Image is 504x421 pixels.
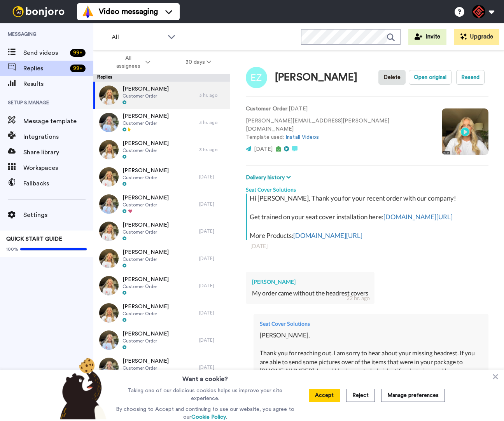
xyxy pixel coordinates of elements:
[383,213,453,221] a: [DOMAIN_NAME][URL]
[122,202,169,208] span: Customer Order
[93,354,230,381] a: [PERSON_NAME]Customer Order[DATE]
[99,167,119,187] img: e931e3cf-1be3-46ad-9774-e8adbcc006d0-thumb.jpg
[99,276,119,295] img: 52ca0e81-6046-4e95-a981-4d47291f86d8-thumb.jpg
[23,179,93,188] span: Fallbacks
[93,109,230,136] a: [PERSON_NAME]Customer Order3 hr. ago
[199,119,226,126] div: 3 hr. ago
[93,74,230,82] div: Replies
[99,6,158,17] span: Video messaging
[122,85,169,93] span: [PERSON_NAME]
[122,221,169,229] span: [PERSON_NAME]
[112,54,144,70] span: All assignees
[99,330,119,350] img: 7b9c3a2f-2591-432a-8298-4cf91e5ea7b3-thumb.jpg
[199,337,226,343] div: [DATE]
[254,147,273,152] span: [DATE]
[378,70,406,85] button: Delete
[53,357,110,419] img: bear-with-cookie.png
[246,106,287,112] strong: Customer Order
[122,140,169,147] span: [PERSON_NAME]
[23,79,93,89] span: Results
[199,283,226,289] div: [DATE]
[122,330,169,338] span: [PERSON_NAME]
[122,175,169,181] span: Customer Order
[114,405,296,421] p: By choosing to Accept and continuing to use our website, you agree to our .
[250,242,484,250] div: [DATE]
[252,289,368,298] div: My order came without the headrest covers
[285,135,319,140] a: Install Videos
[199,228,226,234] div: [DATE]
[381,389,445,402] button: Manage preferences
[191,414,226,420] a: Cookie Policy
[122,365,169,371] span: Customer Order
[199,147,226,153] div: 3 hr. ago
[93,82,230,109] a: [PERSON_NAME]Customer Order3 hr. ago
[122,256,169,262] span: Customer Order
[309,389,340,402] button: Accept
[246,182,488,194] div: Seat Cover Solutions
[23,117,93,126] span: Message template
[23,148,93,157] span: Share library
[199,364,226,370] div: [DATE]
[122,248,169,256] span: [PERSON_NAME]
[250,194,486,240] div: Hi [PERSON_NAME], Thank you for your recent order with our company! Get trained on your seat cove...
[114,387,296,402] p: Taking one of our delicious cookies helps us improve your site experience.
[246,105,430,113] p: : [DATE]
[23,132,93,141] span: Integrations
[293,231,362,239] a: [DOMAIN_NAME][URL]
[346,389,375,402] button: Reject
[99,86,119,105] img: ce5357cb-026c-433d-aaba-63ae9457c6c3-thumb.jpg
[122,147,169,154] span: Customer Order
[99,140,119,159] img: 0a07464a-5a72-4ec9-8cd0-63d7fc57003b-thumb.jpg
[93,136,230,163] a: [PERSON_NAME]Customer Order3 hr. ago
[93,272,230,299] a: [PERSON_NAME]Customer Order[DATE]
[93,190,230,218] a: [PERSON_NAME]Customer Order[DATE]
[456,70,485,85] button: Resend
[122,303,169,311] span: [PERSON_NAME]
[122,93,169,99] span: Customer Order
[122,167,169,175] span: [PERSON_NAME]
[199,174,226,180] div: [DATE]
[23,64,67,73] span: Replies
[275,72,357,83] div: [PERSON_NAME]
[70,49,86,57] div: 99 +
[122,311,169,317] span: Customer Order
[408,29,446,45] button: Invite
[122,276,169,283] span: [PERSON_NAME]
[260,320,482,328] div: Seat Cover Solutions
[409,70,451,85] button: Open original
[23,163,93,173] span: Workspaces
[454,29,499,45] button: Upgrade
[246,117,430,141] p: [PERSON_NAME][EMAIL_ADDRESS][PERSON_NAME][DOMAIN_NAME] Template used:
[99,194,119,214] img: 5679cb2b-1065-4aa9-aaa1-910e677a4987-thumb.jpg
[122,229,169,235] span: Customer Order
[93,299,230,327] a: [PERSON_NAME]Customer Order[DATE]
[95,51,168,73] button: All assignees
[122,357,169,365] span: [PERSON_NAME]
[9,6,68,17] img: bj-logo-header-white.svg
[346,294,370,302] div: 22 hr. ago
[99,113,119,132] img: bcb6f276-295a-4da1-af94-775b6eb3321f-thumb.jpg
[199,92,226,98] div: 3 hr. ago
[70,65,86,72] div: 99 +
[182,370,228,384] h3: Want a cookie?
[199,201,226,207] div: [DATE]
[23,48,67,58] span: Send videos
[122,194,169,202] span: [PERSON_NAME]
[93,245,230,272] a: [PERSON_NAME]Customer Order[DATE]
[199,310,226,316] div: [DATE]
[246,173,293,182] button: Delivery history
[6,246,18,252] span: 100%
[122,283,169,290] span: Customer Order
[23,210,93,220] span: Settings
[6,236,62,242] span: QUICK START GUIDE
[122,338,169,344] span: Customer Order
[93,327,230,354] a: [PERSON_NAME]Customer Order[DATE]
[112,33,164,42] span: All
[99,303,119,323] img: f342b07d-fabd-4193-8f22-9bea2f7d3a21-thumb.jpg
[199,255,226,262] div: [DATE]
[122,120,169,126] span: Customer Order
[246,67,267,88] img: Image of Edgar Zamarripa
[93,163,230,190] a: [PERSON_NAME]Customer Order[DATE]
[82,5,94,18] img: vm-color.svg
